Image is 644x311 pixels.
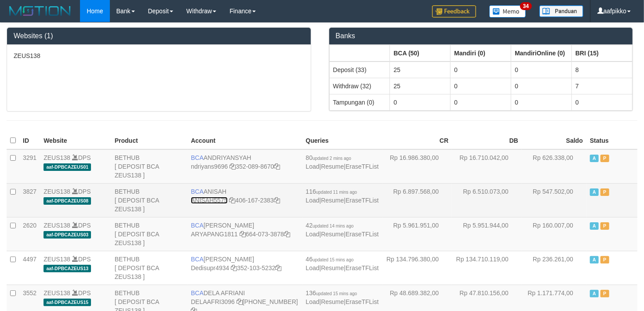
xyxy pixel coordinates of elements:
span: aaf-DPBCAZEUS08 [44,197,91,205]
td: Rp 5.951.944,00 [452,217,522,251]
td: BETHUB [ DEPOSIT BCA ZEUS138 ] [111,149,188,184]
span: updated 2 mins ago [313,156,351,161]
a: Copy 6640733878 to clipboard [284,231,290,238]
td: 0 [390,94,451,110]
td: 3291 [19,149,40,184]
td: Deposit (33) [329,61,390,78]
td: Withdraw (32) [329,78,390,94]
td: 25 [390,78,451,94]
span: updated 14 mins ago [313,224,353,228]
span: Active [590,222,599,230]
a: Resume [321,231,344,238]
a: EraseTFList [346,197,378,204]
td: [PERSON_NAME] 352-103-5232 [187,251,302,285]
th: Website [40,132,111,149]
td: BETHUB [ DEPOSIT BCA ZEUS138 ] [111,217,188,251]
a: EraseTFList [346,163,378,170]
td: Rp 16.986.380,00 [382,149,452,184]
h3: Websites (1) [14,32,304,40]
span: | | [306,289,379,305]
span: Active [590,188,599,196]
td: 0 [572,94,633,110]
td: DPS [40,183,111,217]
img: panduan.png [539,5,583,17]
td: Rp 160.007,00 [522,217,586,251]
span: aaf-DPBCAZEUS01 [44,163,91,171]
td: BETHUB [ DEPOSIT BCA ZEUS138 ] [111,183,188,217]
td: 4497 [19,251,40,285]
span: Paused [600,155,609,162]
td: 0 [451,78,511,94]
a: ZEUS138 [44,289,70,297]
a: ZEUS138 [44,154,70,161]
a: Copy ARYAPANG1811 to clipboard [240,231,246,238]
th: Product [111,132,188,149]
a: ndriyans9696 [191,163,228,170]
a: ZEUS138 [44,222,70,229]
td: Rp 5.961.951,00 [382,217,452,251]
img: Button%20Memo.svg [489,5,526,18]
th: Saldo [522,132,586,149]
td: [PERSON_NAME] 664-073-3878 [187,217,302,251]
td: Rp 134.796.380,00 [382,251,452,285]
td: 7 [572,78,633,94]
th: Group: activate to sort column ascending [572,45,633,61]
span: BCA [191,154,204,161]
td: BETHUB [ DEPOSIT BCA ZEUS138 ] [111,251,188,285]
td: 8 [572,61,633,78]
span: BCA [191,256,204,263]
th: CR [382,132,452,149]
span: 116 [306,188,357,195]
th: Group: activate to sort column ascending [511,45,572,61]
span: Paused [600,290,609,297]
span: | | [306,222,379,238]
a: EraseTFList [346,231,378,238]
td: Rp 626.338,00 [522,149,586,184]
a: Resume [321,197,344,204]
th: Group: activate to sort column ascending [451,45,511,61]
td: Rp 16.710.042,00 [452,149,522,184]
a: Resume [321,163,344,170]
td: Rp 236.261,00 [522,251,586,285]
a: Copy ANISAH5575 to clipboard [229,197,235,204]
th: Group: activate to sort column ascending [390,45,451,61]
a: ANISAH5575 [191,197,227,204]
td: Rp 6.510.073,00 [452,183,522,217]
td: 0 [451,94,511,110]
span: BCA [191,289,204,297]
a: Copy 4061672383 to clipboard [274,197,280,204]
span: Active [590,155,599,162]
a: Dedisupr4934 [191,264,229,271]
a: Load [306,231,320,238]
img: Feedback.jpg [432,5,476,18]
td: DPS [40,149,111,184]
td: 0 [511,94,572,110]
a: ARYAPANG1811 [191,231,238,238]
span: 80 [306,154,351,161]
a: Resume [321,264,344,271]
th: Group: activate to sort column ascending [329,45,390,61]
td: DPS [40,251,111,285]
th: Account [187,132,302,149]
td: DPS [40,217,111,251]
td: 0 [451,61,511,78]
th: DB [452,132,522,149]
h3: Banks [336,32,626,40]
span: aaf-DPBCAZEUS03 [44,231,91,239]
td: 2620 [19,217,40,251]
a: Copy 3521035232 to clipboard [276,264,282,271]
td: 0 [511,61,572,78]
td: ANISAH 406-167-2383 [187,183,302,217]
td: 0 [511,78,572,94]
span: Active [590,290,599,297]
a: Copy Dedisupr4934 to clipboard [231,264,237,271]
td: Tampungan (0) [329,94,390,110]
span: Paused [600,188,609,196]
a: ZEUS138 [44,256,70,263]
span: | | [306,256,379,271]
span: updated 15 mins ago [313,257,353,262]
td: Rp 6.897.568,00 [382,183,452,217]
td: 3827 [19,183,40,217]
span: BCA [191,188,204,195]
span: Paused [600,222,609,230]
